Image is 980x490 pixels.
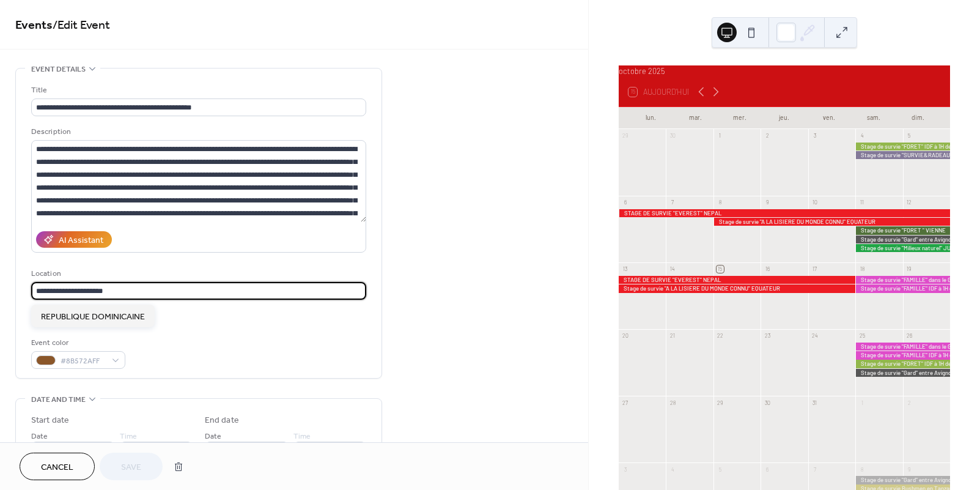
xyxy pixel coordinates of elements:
[811,265,818,273] div: 17
[619,65,950,77] div: octobre 2025
[622,332,629,340] div: 20
[717,332,724,340] div: 22
[855,244,950,252] div: Stage de survie "Milieux naturel" JURA
[59,234,103,247] div: AI Assistant
[855,143,950,150] div: Stage de survie "FORET" IDF à 1H de PARIS dans les Yvelines
[764,199,771,206] div: 9
[855,369,950,377] div: Stage de survie "Gard" entre Avignon, Nîmes et les Cévennes
[855,236,950,243] div: Stage de survie "Gard" entre Avignon, Nîmes et les Cévennes
[764,132,771,139] div: 2
[205,430,221,443] span: Date
[905,399,913,406] div: 2
[717,132,724,139] div: 1
[855,476,950,484] div: Stage de survie "Gard" entre Avignon, Nîmes et les Cévennes
[905,199,913,206] div: 12
[61,355,106,368] span: #8B572AFF
[31,393,86,406] span: Date and time
[41,461,73,474] span: Cancel
[669,132,676,139] div: 30
[293,430,311,443] span: Time
[858,132,866,139] div: 4
[855,226,950,234] div: Stage de survie "FORET " VIENNE
[31,267,364,280] div: Location
[855,284,950,292] div: Stage de survie "FAMILLE" IDF à 1H de PARIS
[855,360,950,368] div: Stage de survie "FORET" IDF à 1H de PARIS dans les Yvelines
[717,199,724,206] div: 8
[855,151,950,159] div: Stage de survie "SURVIE&RADEAU" NIORT
[669,332,676,340] div: 21
[619,284,855,292] div: Stage de survie "A LA LISIERE DU MONDE CONNU" EQUATEUR
[713,218,950,226] div: Stage de survie "A LA LISIERE DU MONDE CONNU" EQUATEUR
[717,265,724,273] div: 15
[764,399,771,406] div: 30
[905,265,913,273] div: 19
[811,132,818,139] div: 3
[762,107,806,129] div: jeu.
[905,332,913,340] div: 26
[851,107,896,129] div: sam.
[31,84,364,97] div: Title
[718,107,762,129] div: mer.
[811,332,818,340] div: 24
[31,63,86,76] span: Event details
[205,414,239,427] div: End date
[858,265,866,273] div: 18
[858,399,866,406] div: 1
[811,199,818,206] div: 10
[36,231,112,248] button: AI Assistant
[717,399,724,406] div: 29
[905,466,913,473] div: 9
[622,466,629,473] div: 3
[628,107,673,129] div: lun.
[31,430,48,443] span: Date
[806,107,851,129] div: ven.
[717,466,724,473] div: 5
[15,13,53,37] a: Events
[31,414,69,427] div: Start date
[905,132,913,139] div: 5
[41,311,145,324] span: REPUBLIQUE DOMINICAINE
[858,332,866,340] div: 25
[619,209,950,217] div: STAGE DE SURVIE "EVEREST" NEPAL
[669,466,676,473] div: 4
[31,125,364,138] div: Description
[855,343,950,351] div: Stage de survie "FAMILLE" dans le GARD
[669,265,676,273] div: 14
[20,453,95,480] button: Cancel
[858,466,866,473] div: 8
[31,336,123,349] div: Event color
[669,199,676,206] div: 7
[619,276,855,284] div: STAGE DE SURVIE "EVEREST" NEPAL
[811,399,818,406] div: 31
[120,430,137,443] span: Time
[764,466,771,473] div: 6
[855,276,950,284] div: Stage de survie "FAMILLE" dans le GARD
[811,466,818,473] div: 7
[622,399,629,406] div: 27
[622,199,629,206] div: 6
[622,132,629,139] div: 29
[855,351,950,359] div: Stage de survie "FAMILLE" IDF à 1H de PARIS
[53,13,110,37] span: / Edit Event
[896,107,940,129] div: dim.
[858,199,866,206] div: 11
[673,107,718,129] div: mar.
[764,265,771,273] div: 16
[669,399,676,406] div: 28
[622,265,629,273] div: 13
[764,332,771,340] div: 23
